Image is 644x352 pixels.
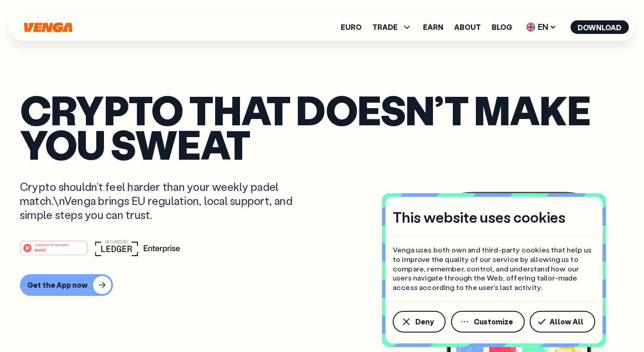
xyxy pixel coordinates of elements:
[423,24,443,31] a: Earn
[454,24,481,31] a: About
[20,274,113,296] button: Get the App now
[20,180,306,222] p: Crypto shouldn’t feel harder than your weekly padel match.\nVenga brings EU regulation, local sup...
[20,92,624,162] p: Crypto that doesn’t make you sweat
[20,274,624,296] a: Get the App now
[474,318,513,325] span: Customize
[34,247,46,252] tspan: Web3
[27,281,88,290] div: Get the App now
[20,246,88,257] a: #1 PRODUCT OF THE MONTHWeb3
[451,311,525,333] button: Customize
[372,24,398,31] span: TRADE
[570,20,629,34] button: Download
[393,245,595,292] p: Venga uses both own and third-party cookies that help us to improve the quality of our service by...
[23,22,73,33] svg: Home
[530,311,595,333] button: Allow All
[550,318,583,325] span: Allow All
[372,22,412,33] span: TRADE
[341,24,362,31] a: Euro
[523,20,559,34] span: EN
[393,208,565,227] h4: This website uses cookies
[34,244,69,247] tspan: #1 PRODUCT OF THE MONTH
[492,24,512,31] a: Blog
[393,311,446,333] button: Deny
[526,23,535,32] img: flag-uk
[415,318,434,325] span: Deny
